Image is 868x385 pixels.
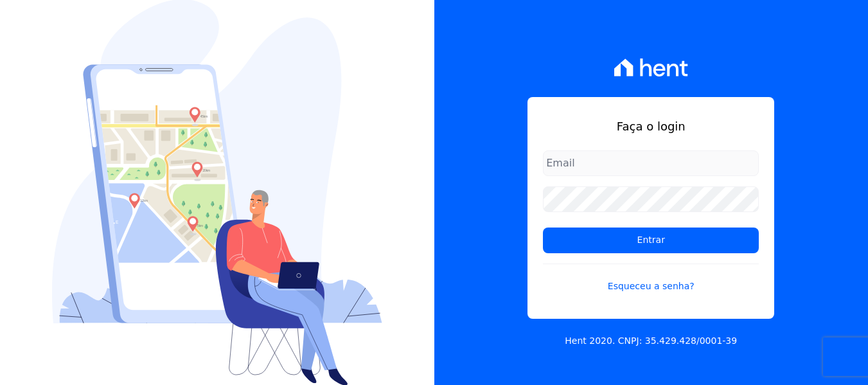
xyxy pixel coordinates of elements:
p: Hent 2020. CNPJ: 35.429.428/0001-39 [565,334,737,348]
a: Esqueceu a senha? [543,264,759,293]
input: Email [543,150,759,176]
h1: Faça o login [543,118,759,135]
input: Entrar [543,228,759,253]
